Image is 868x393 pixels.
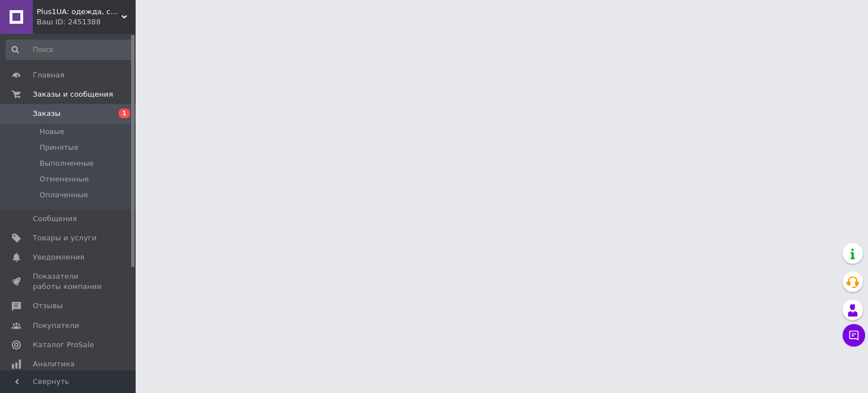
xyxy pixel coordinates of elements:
[40,190,88,200] span: Оплаченные
[37,17,136,27] div: Ваш ID: 2451388
[6,40,133,60] input: Поиск
[33,89,113,100] span: Заказы и сообщения
[33,321,79,331] span: Покупатели
[843,324,865,347] button: Чат с покупателем
[33,301,63,311] span: Отзывы
[33,214,77,224] span: Сообщения
[37,7,121,17] span: Plus1UA: одежда, сумки, аксессуары
[33,109,60,119] span: Заказы
[40,127,64,137] span: Новые
[40,142,79,153] span: Принятые
[33,233,97,243] span: Товары и услуги
[33,252,84,262] span: Уведомления
[33,271,105,292] span: Показатели работы компании
[33,359,75,369] span: Аналитика
[40,158,94,169] span: Выполненные
[33,70,64,80] span: Главная
[119,109,130,118] span: 1
[33,340,94,350] span: Каталог ProSale
[40,174,89,184] span: Отмененные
